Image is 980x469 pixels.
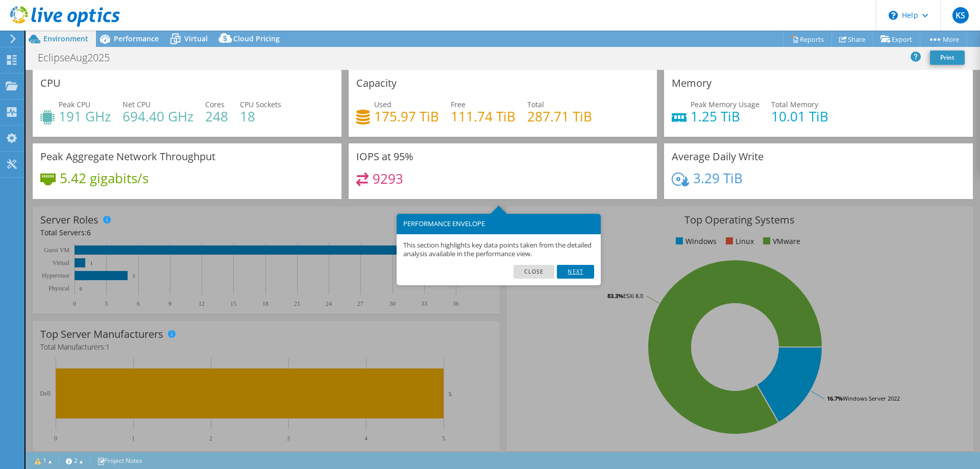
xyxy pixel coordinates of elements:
h1: EclipseAug2025 [33,52,126,63]
span: Virtual [184,34,208,43]
span: Cloud Pricing [233,34,280,43]
span: Performance [114,34,159,43]
a: Print [930,51,965,65]
a: More [920,31,967,47]
a: Close [513,265,555,278]
p: This section highlights key data points taken from the detailed analysis available in the perform... [403,241,594,258]
a: Reports [783,31,832,47]
a: Export [873,31,920,47]
a: 1 [28,454,59,467]
a: Share [831,31,873,47]
a: Project Notes [90,454,150,467]
svg: \n [889,11,898,20]
span: Environment [43,34,88,43]
a: 2 [59,454,90,467]
span: KS [952,7,969,23]
a: Next [557,265,594,278]
h3: PERFORMANCE ENVELOPE [403,220,594,227]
